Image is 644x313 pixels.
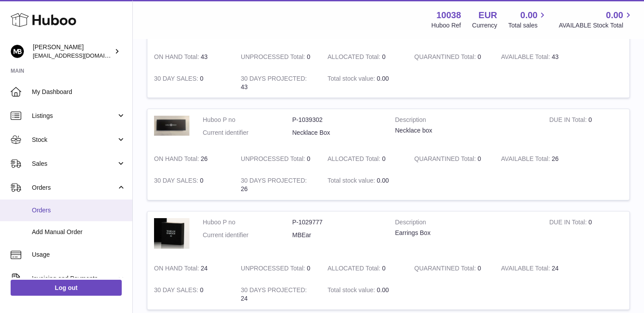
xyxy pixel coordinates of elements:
[32,228,126,236] span: Add Manual Order
[32,112,116,120] span: Listings
[328,155,382,164] strong: ALLOCATED Total
[606,9,623,21] span: 0.00
[494,148,581,170] td: 26
[478,265,481,272] span: 0
[234,279,321,309] td: 24
[154,155,201,164] strong: ON HAND Total
[234,170,321,200] td: 26
[328,265,382,274] strong: ALLOCATED Total
[377,286,389,293] span: 0.00
[328,75,377,84] strong: Total stock value
[472,21,497,30] div: Currency
[147,68,234,98] td: 0
[292,116,382,124] dd: P-1039302
[241,53,307,63] strong: UNPROCESSED Total
[549,116,588,125] strong: DUE IN Total
[321,148,408,170] td: 0
[33,43,112,60] div: [PERSON_NAME]
[501,155,551,164] strong: AVAILABLE Total
[234,46,321,68] td: 0
[292,218,382,227] dd: P-1029777
[321,258,408,279] td: 0
[32,136,116,144] span: Stock
[32,250,126,259] span: Usage
[33,52,130,59] span: [EMAIL_ADDRESS][DOMAIN_NAME]
[559,21,633,30] span: AVAILABLE Stock Total
[395,126,536,135] div: Necklace box
[543,109,629,148] td: 0
[154,265,201,274] strong: ON HAND Total
[32,160,116,168] span: Sales
[154,116,189,136] img: product image
[241,75,307,84] strong: 30 DAYS PROJECTED
[147,170,234,200] td: 0
[328,286,377,296] strong: Total stock value
[494,258,581,279] td: 24
[32,88,126,96] span: My Dashboard
[414,53,478,63] strong: QUARANTINED Total
[241,155,307,164] strong: UNPROCESSED Total
[154,177,200,186] strong: 30 DAY SALES
[241,177,307,186] strong: 30 DAYS PROJECTED
[521,9,538,21] span: 0.00
[154,75,200,84] strong: 30 DAY SALES
[543,211,629,258] td: 0
[32,206,126,215] span: Orders
[559,9,633,30] a: 0.00 AVAILABLE Stock Total
[241,286,307,296] strong: 30 DAYS PROJECTED
[147,279,234,309] td: 0
[549,219,588,228] strong: DUE IN Total
[501,265,551,274] strong: AVAILABLE Total
[494,46,581,68] td: 43
[432,21,461,30] div: Huboo Ref
[395,218,536,229] strong: Description
[32,274,116,283] span: Invoicing and Payments
[328,53,382,63] strong: ALLOCATED Total
[478,155,481,162] span: 0
[234,258,321,279] td: 0
[508,21,548,30] span: Total sales
[478,53,481,60] span: 0
[203,129,292,137] dt: Current identifier
[203,116,292,124] dt: Huboo P no
[147,46,234,68] td: 43
[395,229,536,237] div: Earrings Box
[147,148,234,170] td: 26
[292,231,382,239] dd: MBEar
[377,177,389,184] span: 0.00
[147,258,234,279] td: 24
[11,280,122,296] a: Log out
[328,177,377,186] strong: Total stock value
[321,46,408,68] td: 0
[154,286,200,296] strong: 30 DAY SALES
[203,231,292,239] dt: Current identifier
[234,148,321,170] td: 0
[11,45,24,58] img: hi@margotbardot.com
[32,184,116,192] span: Orders
[414,265,478,274] strong: QUARANTINED Total
[436,9,461,21] strong: 10038
[478,9,497,21] strong: EUR
[395,116,536,126] strong: Description
[501,53,551,63] strong: AVAILABLE Total
[414,155,478,164] strong: QUARANTINED Total
[241,265,307,274] strong: UNPROCESSED Total
[154,218,189,249] img: product image
[377,75,389,82] span: 0.00
[154,53,201,63] strong: ON HAND Total
[203,218,292,227] dt: Huboo P no
[292,129,382,137] dd: Necklace Box
[508,9,548,30] a: 0.00 Total sales
[234,68,321,98] td: 43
